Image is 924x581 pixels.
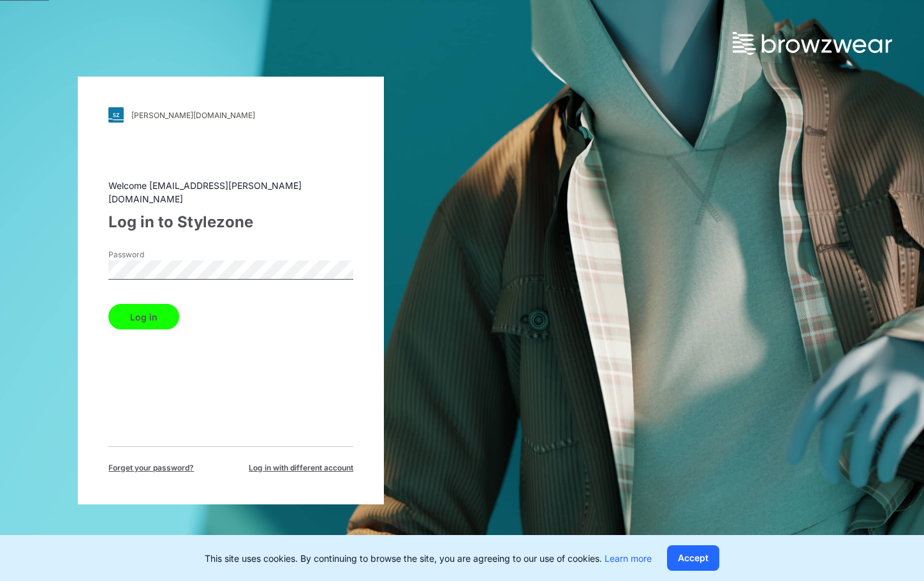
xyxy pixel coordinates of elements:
[605,553,652,564] a: Learn more
[131,110,255,120] div: [PERSON_NAME][DOMAIN_NAME]
[108,107,353,123] a: [PERSON_NAME][DOMAIN_NAME]
[108,304,179,329] button: Log in
[108,211,353,234] div: Log in to Stylezone
[108,462,194,474] span: Forget your password?
[733,32,892,55] img: browzwear-logo.73288ffb.svg
[205,552,652,565] p: This site uses cookies. By continuing to browse the site, you are agreeing to our use of cookies.
[667,545,719,571] button: Accept
[108,179,353,206] div: Welcome [EMAIL_ADDRESS][PERSON_NAME][DOMAIN_NAME]
[108,249,198,260] label: Password
[108,107,124,123] img: svg+xml;base64,PHN2ZyB3aWR0aD0iMjgiIGhlaWdodD0iMjgiIHZpZXdCb3g9IjAgMCAyOCAyOCIgZmlsbD0ibm9uZSIgeG...
[249,462,353,474] span: Log in with different account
